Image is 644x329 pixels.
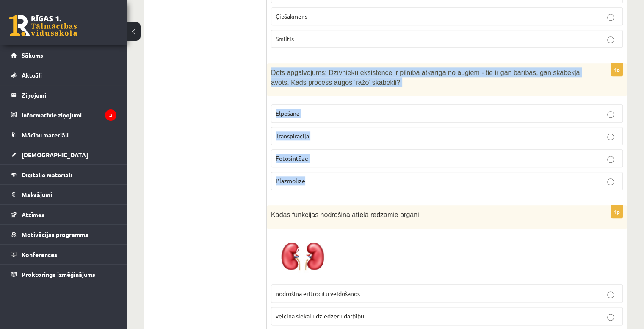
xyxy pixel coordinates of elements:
[22,85,116,105] legend: Ziņojumi
[607,36,614,43] input: Smiltis
[11,245,116,264] a: Konferences
[22,131,69,139] span: Mācību materiāli
[11,85,116,105] a: Ziņojumi
[271,233,334,281] img: 1.jpg
[607,291,614,298] input: nodrošina eritrocītu veidošanos
[22,211,44,218] span: Atzīmes
[11,165,116,184] a: Digitālie materiāli
[105,109,116,121] i: 3
[11,125,116,145] a: Mācību materiāli
[22,171,72,178] span: Digitālie materiāli
[607,14,614,21] input: Ģipšakmens
[22,151,88,159] span: [DEMOGRAPHIC_DATA]
[276,35,294,42] span: Smiltis
[11,105,116,125] a: Informatīvie ziņojumi3
[11,205,116,224] a: Atzīmes
[607,111,614,118] input: Elpošana
[271,69,580,86] span: Dots apgalvojums: Dzīvnieku eksistence ir pilnībā atkarīga no augiem - tie ir gan barības, gan sk...
[11,65,116,85] a: Aktuāli
[276,154,308,162] span: Fotosintēze
[22,71,42,79] span: Aktuāli
[276,177,305,184] span: Plazmolīze
[9,15,77,36] a: Rīgas 1. Tālmācības vidusskola
[607,314,614,321] input: veicina siekalu dziedzeru darbību
[276,312,364,320] span: veicina siekalu dziedzeru darbību
[611,63,623,76] p: 1p
[11,145,116,164] a: [DEMOGRAPHIC_DATA]
[22,105,116,125] legend: Informatīvie ziņojumi
[22,51,43,59] span: Sākums
[271,211,419,218] span: Kādas funkcijas nodrošina attēlā redzamie orgāni
[22,251,57,258] span: Konferences
[22,231,88,238] span: Motivācijas programma
[607,178,614,185] input: Plazmolīze
[22,185,116,204] legend: Maksājumi
[607,134,614,140] input: Transpirācija
[11,45,116,65] a: Sākums
[22,270,95,278] span: Proktoringa izmēģinājums
[276,109,299,117] span: Elpošana
[276,12,307,20] span: Ģipšakmens
[11,225,116,244] a: Motivācijas programma
[611,205,623,218] p: 1p
[276,132,309,139] span: Transpirācija
[11,265,116,284] a: Proktoringa izmēģinājums
[11,185,116,204] a: Maksājumi
[276,290,360,297] span: nodrošina eritrocītu veidošanos
[607,156,614,163] input: Fotosintēze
